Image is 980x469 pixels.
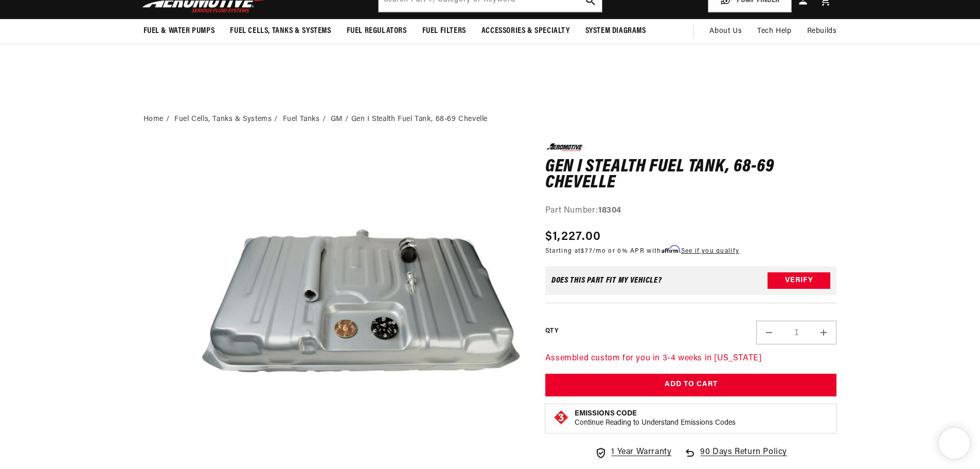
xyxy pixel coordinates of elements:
[681,248,739,254] a: See if you qualify - Learn more about Affirm Financing (opens in modal)
[553,409,569,426] img: Emissions code
[702,19,750,44] a: About Us
[474,19,578,43] summary: Accessories & Specialty
[545,327,558,336] label: QTY
[144,26,215,37] span: Fuel & Water Pumps
[351,114,488,125] li: Gen I Stealth Fuel Tank, 68-69 Chevelle
[222,19,338,43] summary: Fuel Cells, Tanks & Systems
[807,26,837,37] span: Rebuilds
[347,26,407,37] span: Fuel Regulators
[482,26,570,37] span: Accessories & Specialty
[768,272,830,289] button: Verify
[230,26,331,37] span: Fuel Cells, Tanks & Systems
[598,206,621,215] strong: 18304
[415,19,474,43] summary: Fuel Filters
[662,246,680,253] span: Affirm
[144,114,837,125] nav: breadcrumbs
[757,26,791,37] span: Tech Help
[331,114,343,125] a: GM
[283,114,320,125] a: Fuel Tanks
[545,374,837,397] button: Add to Cart
[545,204,837,218] div: Part Number:
[611,446,671,459] span: 1 Year Warranty
[799,19,845,44] summary: Rebuilds
[575,419,736,428] p: Continue Reading to Understand Emissions Codes
[581,248,593,254] span: $77
[545,228,601,246] span: $1,227.00
[174,114,280,125] li: Fuel Cells, Tanks & Systems
[595,446,671,459] a: 1 Year Warranty
[545,352,837,366] p: Assembled custom for you in 3-4 weeks in [US_STATE]
[575,409,736,428] button: Emissions CodeContinue Reading to Understand Emissions Codes
[422,26,466,37] span: Fuel Filters
[575,410,637,418] strong: Emissions Code
[144,114,164,125] a: Home
[339,19,415,43] summary: Fuel Regulators
[136,19,223,43] summary: Fuel & Water Pumps
[709,27,742,35] span: About Us
[585,26,646,37] span: System Diagrams
[750,19,799,44] summary: Tech Help
[545,246,739,256] p: Starting at /mo or 0% APR with .
[551,276,662,285] div: Does This part fit My vehicle?
[578,19,654,43] summary: System Diagrams
[545,159,837,192] h1: Gen I Stealth Fuel Tank, 68-69 Chevelle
